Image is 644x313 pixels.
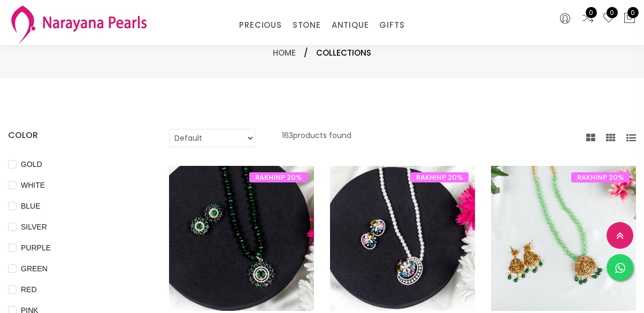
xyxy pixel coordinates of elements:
[581,12,594,26] a: 0
[249,172,308,182] span: RAKHINP 20%
[627,7,639,18] span: 0
[17,263,52,274] span: GREEN
[17,284,41,295] span: RED
[293,17,321,33] a: STONE
[239,17,281,33] a: PRECIOUS
[571,172,630,182] span: RAKHINP 20%
[602,12,615,26] a: 0
[17,158,47,170] span: GOLD
[17,200,45,212] span: BLUE
[316,47,371,59] span: Collections
[282,129,351,147] p: 163 products found
[304,47,308,59] span: /
[623,12,636,26] button: 0
[379,17,404,33] a: GIFTS
[8,129,137,142] h4: COLOR
[17,221,51,233] span: SILVER
[332,17,369,33] a: ANTIQUE
[586,7,597,18] span: 0
[607,7,618,18] span: 0
[17,179,49,191] span: WHITE
[410,172,469,182] span: RAKHINP 20%
[17,242,55,254] span: PURPLE
[273,47,296,58] a: Home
